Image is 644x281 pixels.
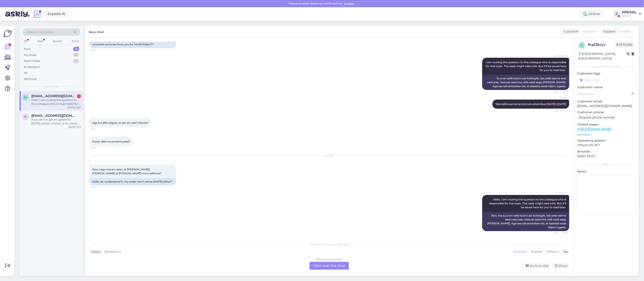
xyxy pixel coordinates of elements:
[577,149,635,154] p: Browser
[24,59,40,63] div: Team chats
[482,212,569,231] div: Tere, ma suunan selle küsimuse kolleegile, kes selle teema eest vastutab. Vastuse saamine võib ve...
[24,96,27,99] span: M
[552,191,568,195] span: AI Assistant
[577,104,635,108] p: [EMAIL_ADDRESS][DOMAIN_NAME]
[577,143,635,147] p: iPhone OS 18.7
[25,115,27,118] span: r
[602,29,616,34] div: Support
[523,263,550,269] div: Archive chat
[529,249,544,255] div: English
[577,127,611,131] a: [URL][DOMAIN_NAME]
[92,121,149,124] span: Aga kui jälle selgub, et see on vale? Mis siis?
[619,29,631,34] span: English
[71,38,80,44] div: Email
[552,263,569,269] div: Block
[489,198,567,209] span: Hello, I am routing this question to the colleague who is responsible for this topic. The reply m...
[482,75,569,90] div: Suunan selle küsimuse kolleegile, kes selle teema eest vastutab. Vastuse saamine võib veidi aega ...
[309,262,349,270] div: Take over the chat
[588,42,615,47] div: # vpi2kzyv
[582,29,596,34] span: Estonian
[577,133,635,137] p: See more ...
[92,140,130,143] span: Ootan äkki novembrini juba?
[77,94,81,98] div: 1
[31,118,81,125] div: If you do not get an update by [DATE], please contact us for more help. We want to make sure your...
[580,10,603,18] div: Online
[89,242,569,246] div: Choose the language and reply
[577,115,617,120] div: Request phone number
[24,47,31,51] div: New
[23,38,28,44] div: All
[552,54,568,58] span: AI Assistant
[52,38,63,44] div: Socials
[45,85,59,88] span: New chats
[577,154,635,158] p: Safari 26.0.1
[486,61,567,72] span: I am routing this question to the colleague who is responsible for this topic. The reply might ta...
[73,53,79,57] div: 0
[73,59,79,63] div: 0
[577,169,635,174] p: Notes
[552,96,568,99] span: AREAAL
[577,77,635,83] input: Add a tag
[90,48,107,52] span: 13:01
[89,154,569,157] div: [DATE]
[622,10,641,17] a: AREAALAreaal
[24,77,37,81] div: Archived
[581,44,583,47] span: v
[3,29,12,38] img: Askly Logo
[89,29,104,34] label: New chat
[577,91,630,96] input: Add name
[511,249,529,255] div: Estonian
[73,47,79,51] div: 2
[31,114,77,118] span: rainitvildo@gmail.com
[577,110,635,115] p: Customer phone
[89,250,101,254] div: Visitor
[90,146,107,150] span: 13:19
[622,10,637,14] div: AREAAL
[90,186,107,189] span: 13:27
[562,250,568,254] div: Me
[316,257,342,261] div: Estonian to Estonian
[579,52,627,61] div: [GEOGRAPHIC_DATA], [GEOGRAPHIC_DATA]
[615,42,634,47] span: Offline
[31,94,77,98] span: Minipicto9@gmail.com
[577,71,635,76] p: Customer tags
[27,30,55,34] span: Search customers
[547,250,556,254] span: Other
[577,122,635,127] p: Visited pages
[577,163,635,167] div: Extra
[68,125,81,129] div: [DATE] 11:27
[343,2,356,5] span: Enable
[68,106,81,109] div: [DATE] 13:27
[577,99,635,104] p: Customer email
[31,98,81,106] div: Hello, I am routing this question to the colleague who is responsible for this topic. The reply m...
[495,102,566,106] span: Teie tellimuse tarne toimub vahemikus [DATE]-[DATE]
[577,138,635,143] p: Operating system
[36,38,44,44] div: Web
[44,10,69,18] a: Explore AI
[33,9,42,19] img: explore-ai
[552,231,568,235] span: Seen ✓ 13:27
[24,71,28,75] div: All
[562,29,579,34] div: Customer
[105,249,118,254] span: Estonian
[577,85,635,90] p: Customer name
[622,14,637,17] div: Areaal
[24,65,40,69] div: AI Assistant
[577,65,635,69] div: Customer information
[552,109,568,112] span: Seen ✓ 13:15
[552,90,568,93] span: Seen ✓ 13:02
[90,128,107,131] span: 13:18
[24,53,36,57] div: My chats
[92,168,162,175] span: Tere, nagu ma aru saan, et [PERSON_NAME] [PERSON_NAME] ei [PERSON_NAME] minu tellimus?
[614,11,620,17] div: A
[89,178,176,185] div: Hello, as I understand it, my order won't arrive [DATE] either?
